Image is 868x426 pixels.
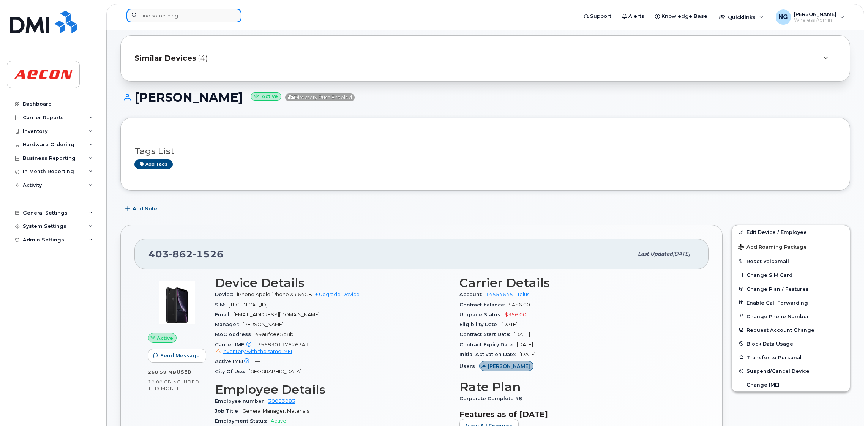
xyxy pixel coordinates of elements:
span: iPhone Apple iPhone XR 64GB [237,292,312,297]
span: Directory Push Enabled [285,93,355,101]
span: Add Note [133,205,157,212]
div: Quicklinks [713,9,769,25]
span: 44a8fcee5b8b [255,331,294,337]
a: 14554645 - Telus [486,292,529,297]
h3: Features as of [DATE] [459,410,695,419]
span: 862 [169,248,193,260]
span: Users [459,363,479,369]
span: Eligibility Date [459,322,501,327]
span: Send Message [160,352,200,359]
span: [GEOGRAPHIC_DATA] [249,369,301,374]
span: NG [778,13,788,22]
span: 268.59 MB [148,369,177,375]
span: Manager [215,322,243,327]
span: used [177,369,192,375]
span: General Manager, Materials [242,408,309,414]
span: Contract Start Date [459,331,514,337]
a: Alerts [617,9,650,24]
span: (4) [198,53,208,64]
button: Change Phone Number [732,309,850,323]
a: [PERSON_NAME] [479,363,533,369]
span: Employment Status [215,418,271,424]
h3: Device Details [215,276,450,290]
input: Find something... [126,9,241,22]
small: Active [251,92,281,101]
button: Send Message [148,349,206,363]
span: Contract balance [459,302,508,308]
a: Edit Device / Employee [732,225,850,239]
span: Enable Call Forwarding [746,300,808,305]
span: [DATE] [673,251,690,257]
a: 30003083 [268,398,295,404]
button: Change IMEI [732,378,850,391]
span: $356.00 [505,312,526,317]
span: City Of Use [215,369,249,374]
span: Active [271,418,286,424]
span: Email [215,312,234,317]
span: [TECHNICAL_ID] [229,302,268,308]
span: Active IMEI [215,358,255,364]
button: Enable Call Forwarding [732,296,850,309]
span: Knowledge Base [661,13,707,20]
span: [PERSON_NAME] [243,322,284,327]
a: + Upgrade Device [315,292,360,297]
span: [DATE] [501,322,518,327]
a: Add tags [134,159,173,169]
div: Nicole Guida [770,9,850,25]
span: Change Plan / Features [746,286,809,292]
span: Corporate Complete 48 [459,396,526,401]
h3: Tags List [134,147,836,156]
span: — [255,358,260,364]
span: 1526 [193,248,224,260]
span: SIM [215,302,229,308]
span: Account [459,292,486,297]
button: Change Plan / Features [732,282,850,296]
button: Change SIM Card [732,268,850,282]
span: included this month [148,379,199,391]
h3: Employee Details [215,383,450,396]
span: Upgrade Status [459,312,505,317]
span: Wireless Admin [794,17,836,23]
span: $456.00 [508,302,530,308]
a: Support [578,9,617,24]
h3: Carrier Details [459,276,695,290]
span: Suspend/Cancel Device [746,368,810,374]
span: Contract Expiry Date [459,342,517,347]
span: 10.00 GB [148,379,172,385]
span: MAC Address [215,331,255,337]
span: Similar Devices [134,53,196,64]
span: Support [590,13,611,20]
span: [PERSON_NAME] [794,11,836,17]
span: [DATE] [519,352,536,357]
span: Employee number [215,398,268,404]
button: Add Roaming Package [732,239,850,254]
span: [EMAIL_ADDRESS][DOMAIN_NAME] [234,312,320,317]
button: Request Account Change [732,323,850,337]
img: image20231002-3703462-1qb80zy.jpeg [154,280,200,325]
h3: Rate Plan [459,380,695,394]
span: [PERSON_NAME] [488,363,530,370]
span: Alerts [628,13,644,20]
a: Inventory with the same IMEI [215,349,292,354]
span: Initial Activation Date [459,352,519,357]
button: Suspend/Cancel Device [732,364,850,378]
button: Transfer to Personal [732,350,850,364]
span: Carrier IMEI [215,342,257,347]
span: Device [215,292,237,297]
a: Knowledge Base [650,9,713,24]
span: Add Roaming Package [738,244,807,251]
span: 403 [148,248,224,260]
span: [DATE] [517,342,533,347]
span: Job Title [215,408,242,414]
button: Add Note [120,202,164,216]
span: Last updated [638,251,673,257]
span: 356830117626341 [215,342,450,355]
span: Quicklinks [728,14,756,20]
span: [DATE] [514,331,530,337]
button: Reset Voicemail [732,254,850,268]
button: Block Data Usage [732,337,850,350]
span: Inventory with the same IMEI [223,349,292,354]
span: Active [157,334,173,342]
h1: [PERSON_NAME] [120,91,850,104]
